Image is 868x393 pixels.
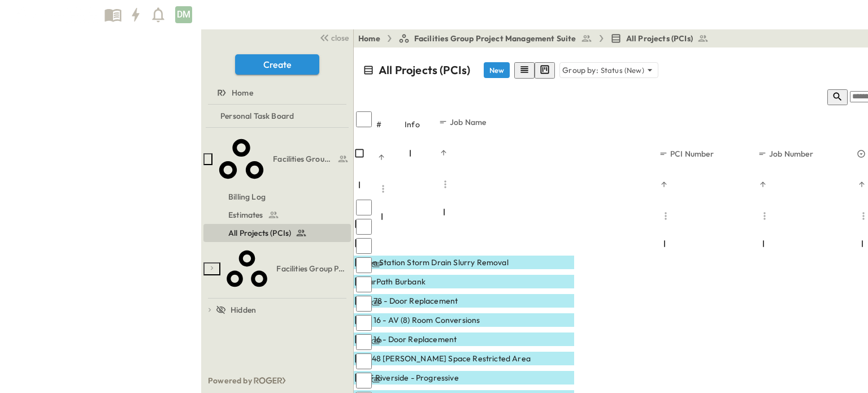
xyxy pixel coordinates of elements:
button: Menu [376,182,390,196]
span: LAX 78 - Door Replacement [356,295,458,306]
div: Billing Logtest [203,188,351,206]
span: LAX 16 - AV (8) Room Conversions [356,314,480,326]
input: Select row [356,373,372,388]
p: Status (New) [601,64,644,76]
span: close [331,32,349,44]
div: table view [514,62,555,79]
span: Hidden [231,304,256,316]
input: Select row [356,257,372,273]
span: All Projects (PCIs) [228,227,291,239]
div: Personal Task Boardtest [203,107,351,125]
span: ClearPath Burbank [356,276,426,287]
button: close [315,29,351,45]
button: Sort [376,152,387,162]
a: Facilities Group Project Management Suite [398,33,592,44]
a: All Projects (PCIs) [610,33,709,44]
a: Home [358,33,380,44]
p: PCI Number [670,148,714,159]
button: Menu [439,178,452,191]
button: Sort [758,179,768,189]
div: Info [405,109,439,140]
a: Billing Log [203,189,349,205]
span: Estimates [228,209,263,221]
img: 6c363589ada0b36f064d841b69d3a419a338230e66bb0a533688fa5cc3e9e735.png [14,3,101,27]
p: Job Number [769,148,813,159]
a: Personal Task Board [203,108,349,124]
div: Estimatestest [203,206,351,224]
p: Group by: [562,64,598,76]
div: Facilities Group Project Management Suite (Copy)test [203,242,351,295]
button: Create [235,54,319,75]
input: Select row [356,296,372,312]
span: Billing Log [228,191,266,202]
button: Sort [857,179,867,189]
span: Home [232,87,253,98]
input: Select row [356,219,372,235]
input: Select row [356,334,372,350]
span: All Projects (PCIs) [626,33,693,44]
input: Select row [356,238,372,254]
a: All Projects (PCIs) [203,225,349,241]
a: Estimates [203,207,349,223]
div: # [376,109,405,140]
button: kanban view [535,62,555,79]
div: Facilities Group Project Management Suitetest [203,130,351,188]
nav: breadcrumbs [358,33,715,44]
span: Facilities Group Project Management Suite [273,153,335,165]
span: Union Station Storm Drain Slurry Removal [356,257,509,268]
div: Powered by [201,368,353,393]
p: Job Name [450,116,486,128]
p: All Projects (PCIs) [379,62,470,78]
span: SCIF Riverside - Progressive [356,372,459,383]
div: All Projects (PCIs)test [203,224,351,242]
a: Home [203,85,349,101]
input: Select row [356,277,372,292]
input: Select all rows [356,111,372,127]
span: LAX 16 - Door Replacement [356,334,457,345]
button: New [484,62,510,78]
a: Facilities Group Project Management Suite (Copy) [223,242,349,295]
button: row view [514,62,535,79]
span: Facilities Group Project Management Suite (Copy) [276,263,346,274]
span: Personal Task Board [220,110,294,122]
a: Facilities Group Project Management Suite [215,130,349,188]
span: Facilities Group Project Management Suite [414,33,576,44]
button: Sort [439,148,449,158]
input: Select row [356,315,372,331]
span: LAX48 [PERSON_NAME] Space Restricted Area [356,353,531,364]
button: Sort [659,179,669,189]
div: DM [175,6,192,23]
button: DM [174,5,193,24]
input: Select row [356,200,372,215]
input: Select row [356,353,372,369]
